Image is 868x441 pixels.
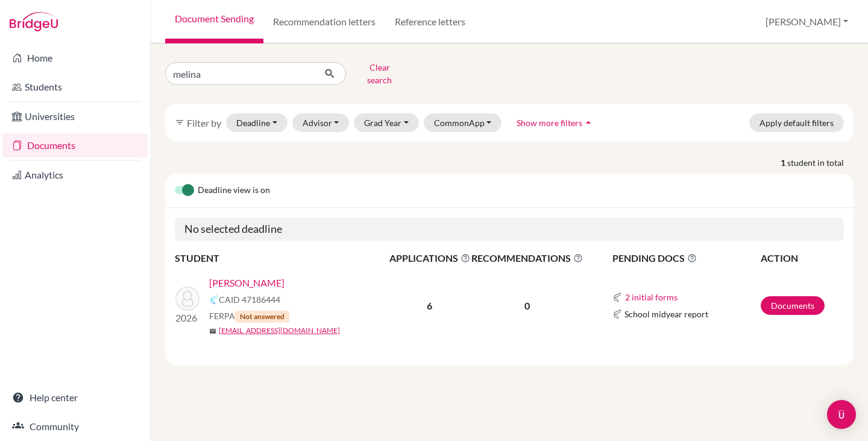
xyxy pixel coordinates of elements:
button: Apply default filters [749,113,844,132]
span: PENDING DOCS [612,251,759,265]
button: [PERSON_NAME] [760,10,854,33]
a: [EMAIL_ADDRESS][DOMAIN_NAME] [219,325,340,336]
p: 2026 [175,311,200,325]
b: 6 [427,300,432,311]
span: Not answered [235,311,289,323]
a: Help center [2,385,148,410]
span: mail [209,328,216,335]
span: APPLICATIONS [389,251,470,265]
img: Common App logo [612,309,622,319]
span: Deadline view is on [198,183,270,198]
a: Community [2,414,148,439]
span: student in total [787,156,854,169]
span: CAID 47186444 [219,293,280,306]
a: Analytics [2,163,148,187]
input: Find student by name... [165,62,315,85]
th: STUDENT [175,250,389,266]
span: FERPA [209,309,289,323]
a: [PERSON_NAME] [209,276,285,290]
button: Show more filtersarrow_drop_up [506,113,605,132]
h5: No selected deadline [175,218,844,241]
i: arrow_drop_up [582,116,594,128]
img: Common App logo [612,293,622,302]
span: Show more filters [517,118,582,128]
button: Grad Year [354,113,419,132]
a: Students [2,75,148,99]
span: Filter by [187,117,221,128]
p: 0 [471,299,583,313]
span: RECOMMENDATIONS [471,251,583,265]
button: Advisor [292,113,350,132]
strong: 1 [781,156,787,169]
a: Home [2,46,148,70]
img: Fiabane, Melina [175,287,200,311]
a: Universities [2,104,148,128]
div: Open Intercom Messenger [827,400,856,429]
a: Documents [2,133,148,157]
img: Common App logo [209,295,219,305]
span: School midyear report [624,308,708,320]
i: filter_list [175,118,184,127]
button: Deadline [226,113,288,132]
button: CommonApp [424,113,502,132]
a: Documents [761,296,825,315]
th: ACTION [760,250,844,266]
img: Bridge-U [10,12,58,31]
button: Clear search [346,58,413,89]
button: 2 initial forms [624,290,678,304]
